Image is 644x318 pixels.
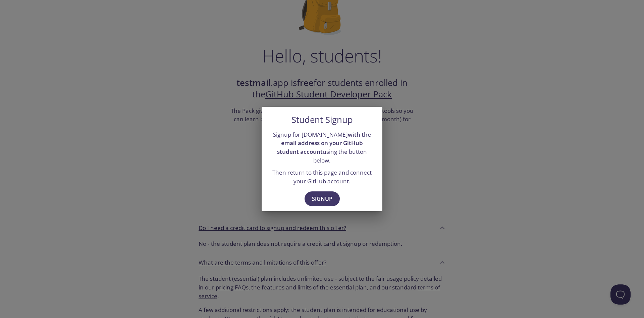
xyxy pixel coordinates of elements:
h5: Student Signup [291,115,353,125]
strong: with the email address on your GitHub student account [277,131,371,155]
p: Then return to this page and connect your GitHub account. [270,168,374,185]
p: Signup for [DOMAIN_NAME] using the button below. [270,130,374,165]
span: Signup [312,194,332,203]
button: Signup [305,191,340,206]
